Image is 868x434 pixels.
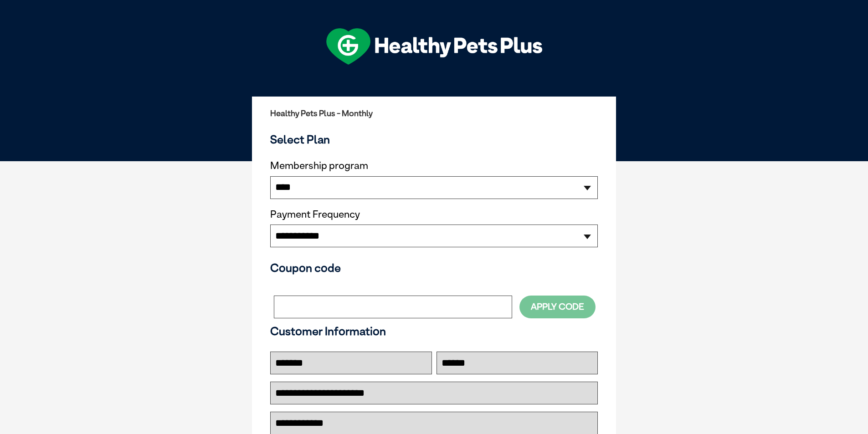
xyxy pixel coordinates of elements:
h3: Coupon code [270,261,598,275]
button: Apply Code [519,296,596,318]
img: hpp-logo-landscape-green-white.png [326,28,542,65]
label: Membership program [270,160,598,172]
label: Payment Frequency [270,209,360,220]
h3: Select Plan [270,133,598,146]
h3: Customer Information [270,324,598,338]
h2: Healthy Pets Plus - Monthly [270,109,598,118]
